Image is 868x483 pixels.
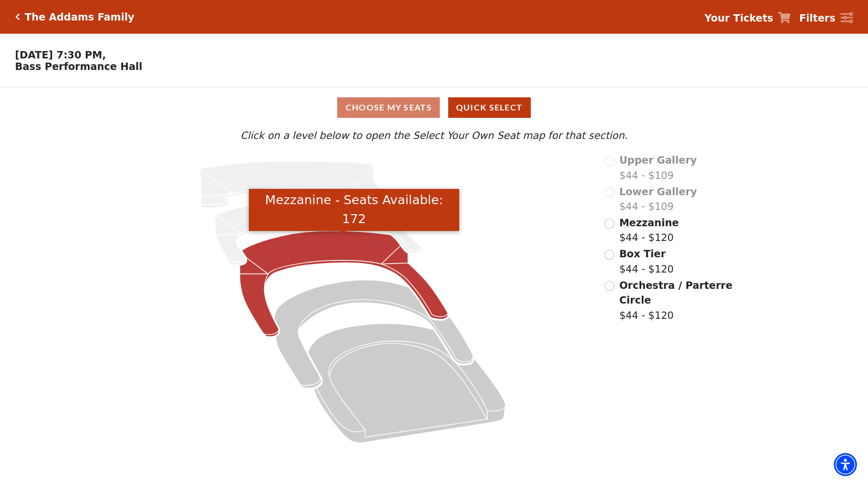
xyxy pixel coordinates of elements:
[619,184,697,214] label: $44 - $109
[116,128,752,143] p: Click on a level below to open the Select Your Own Seat map for that section.
[619,246,674,276] label: $44 - $120
[619,248,665,259] span: Box Tier
[308,324,506,443] path: Orchestra / Parterre Circle - Seats Available: 89
[448,97,531,118] button: Quick Select
[704,12,773,24] strong: Your Tickets
[25,11,134,23] h5: The Addams Family
[604,219,614,229] input: Mezzanine$44 - $120
[619,278,734,323] label: $44 - $120
[619,154,697,166] span: Upper Gallery
[200,162,395,208] path: Upper Gallery - Seats Available: 0
[799,11,853,26] a: Filters
[619,215,679,245] label: $44 - $120
[619,186,697,197] span: Lower Gallery
[619,279,732,306] span: Orchestra / Parterre Circle
[834,453,857,476] div: Accessibility Menu
[619,153,697,183] label: $44 - $109
[249,189,459,232] div: Mezzanine - Seats Available: 172
[604,250,614,260] input: Box Tier$44 - $120
[799,12,835,24] strong: Filters
[704,11,791,26] a: Your Tickets
[15,13,20,21] a: Click here to go back to filters
[604,281,614,291] input: Orchestra / Parterre Circle$44 - $120
[619,217,679,228] span: Mezzanine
